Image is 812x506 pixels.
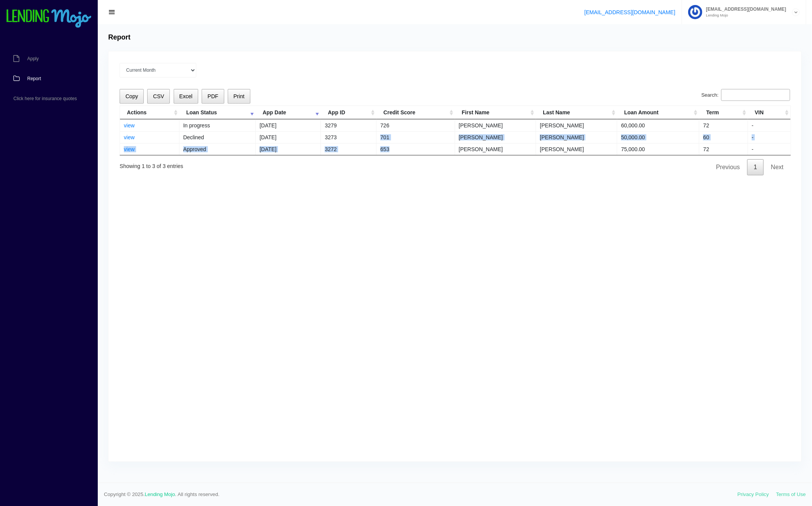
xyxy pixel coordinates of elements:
td: [PERSON_NAME] [455,119,536,131]
td: 653 [376,143,455,155]
a: Terms of Use [776,491,806,497]
td: 60 [699,131,748,143]
span: Apply [27,56,39,61]
div: Showing 1 to 3 of 3 entries [120,158,183,170]
td: 60,000.00 [617,119,699,131]
span: Click here for insurance quotes [13,96,77,101]
label: Search: [702,89,790,101]
span: Print [233,93,245,99]
td: 72 [699,143,748,155]
span: Excel [179,93,192,99]
td: [DATE] [256,131,321,143]
input: Search: [721,89,790,101]
span: [EMAIL_ADDRESS][DOMAIN_NAME] [702,7,786,12]
td: - [748,131,791,143]
button: PDF [202,89,224,104]
th: VIN: activate to sort column ascending [748,106,791,119]
a: [EMAIL_ADDRESS][DOMAIN_NAME] [584,9,675,15]
td: - [748,119,791,131]
a: view [124,122,135,129]
th: Loan Amount: activate to sort column ascending [617,106,699,119]
small: Lending Mojo [702,13,786,17]
img: logo-small.png [6,9,92,28]
span: Copyright © 2025. . All rights reserved. [104,491,738,498]
th: Last Name: activate to sort column ascending [536,106,617,119]
span: Copy [125,93,138,99]
td: 3272 [321,143,376,155]
td: [PERSON_NAME] [536,143,617,155]
span: PDF [207,93,218,99]
td: In progress [179,119,256,131]
a: Lending Mojo [145,491,175,497]
a: 1 [747,159,764,175]
td: [PERSON_NAME] [455,143,536,155]
th: App ID: activate to sort column ascending [321,106,376,119]
td: 50,000.00 [617,131,699,143]
img: Profile image [688,5,702,19]
th: Loan Status: activate to sort column ascending [179,106,256,119]
td: [DATE] [256,143,321,155]
a: Privacy Policy [738,491,769,497]
td: 3273 [321,131,376,143]
th: First Name: activate to sort column ascending [455,106,536,119]
td: 701 [376,131,455,143]
button: CSV [147,89,170,104]
td: 726 [376,119,455,131]
td: Declined [179,131,256,143]
td: 75,000.00 [617,143,699,155]
th: Term: activate to sort column ascending [699,106,748,119]
span: CSV [153,93,164,99]
td: [DATE] [256,119,321,131]
td: Approved [179,143,256,155]
button: Copy [120,89,144,104]
a: view [124,146,135,152]
a: Next [764,159,790,175]
td: 72 [699,119,748,131]
th: Credit Score: activate to sort column ascending [376,106,455,119]
td: [PERSON_NAME] [455,131,536,143]
span: Report [27,76,41,81]
button: Print [228,89,250,104]
h4: Report [108,33,130,42]
th: App Date: activate to sort column ascending [256,106,321,119]
th: Actions: activate to sort column ascending [120,106,179,119]
a: view [124,134,135,140]
a: Previous [710,159,746,175]
button: Excel [174,89,199,104]
td: [PERSON_NAME] [536,131,617,143]
td: 3279 [321,119,376,131]
td: - [748,143,791,155]
td: [PERSON_NAME] [536,119,617,131]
